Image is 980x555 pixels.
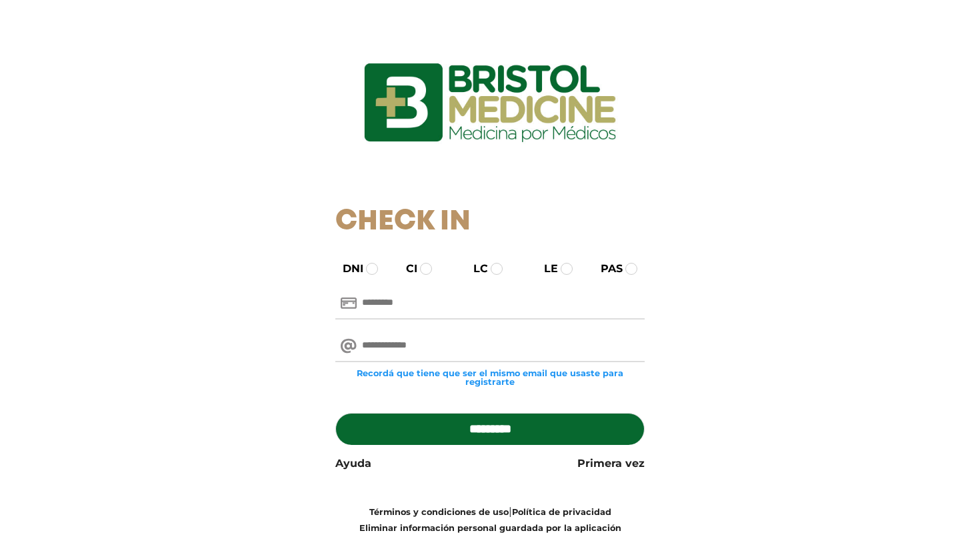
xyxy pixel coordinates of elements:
[335,456,371,472] a: Ayuda
[335,369,645,386] small: Recordá que tiene que ser el mismo email que usaste para registrarte
[325,504,655,536] div: |
[461,261,488,277] label: LC
[577,456,645,472] a: Primera vez
[331,261,363,277] label: DNI
[359,523,621,533] a: Eliminar información personal guardada por la aplicación
[589,261,623,277] label: PAS
[369,507,509,517] a: Términos y condiciones de uso
[310,16,670,189] img: logo_ingresarbristol.jpg
[512,507,611,517] a: Política de privacidad
[335,205,645,239] h1: Check In
[394,261,417,277] label: CI
[532,261,558,277] label: LE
